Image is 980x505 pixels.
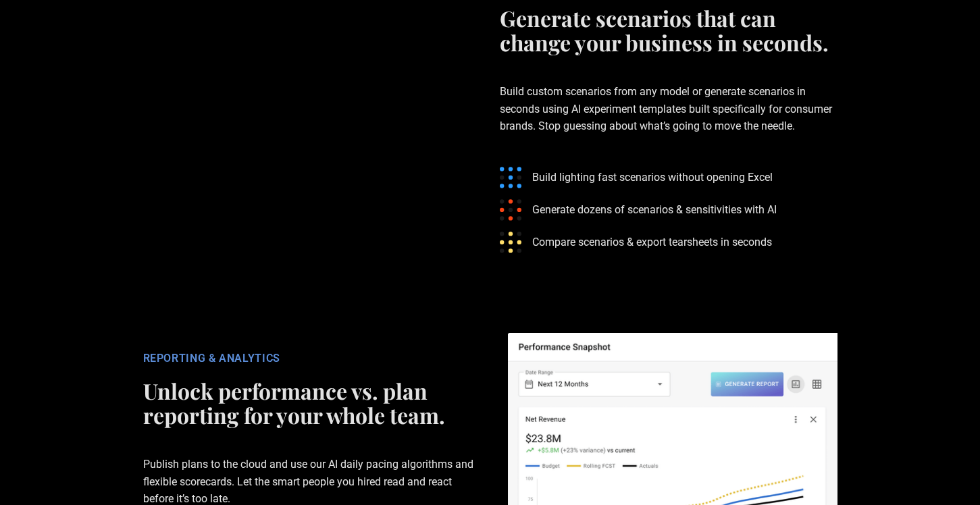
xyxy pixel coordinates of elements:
[500,61,837,156] p: Build custom scenarios from any model or generate scenarios in seconds using AI experiment templa...
[532,234,772,250] p: Compare scenarios & export tearsheets in seconds
[143,352,481,365] div: REPORTING & ANALYTICS
[532,201,777,218] p: Generate dozens of scenarios & sensitivities with AI
[143,379,481,427] h2: Unlock performance vs. plan reporting for your whole team.
[532,169,773,186] p: Build lighting fast scenarios without opening Excel
[500,6,837,55] h2: Generate scenarios that can change your business in seconds.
